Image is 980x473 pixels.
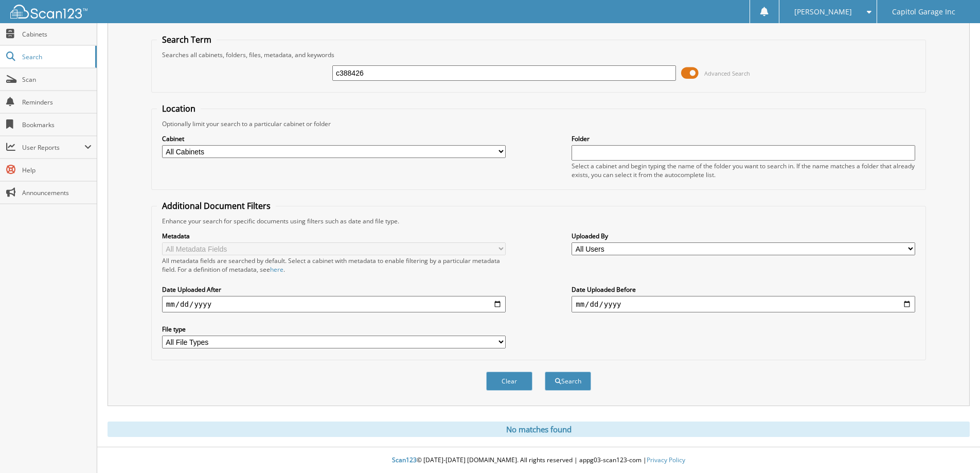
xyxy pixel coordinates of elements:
a: here [270,265,283,274]
span: User Reports [22,143,84,152]
span: Announcements [22,188,92,197]
span: [PERSON_NAME] [794,9,852,15]
input: start [162,296,506,312]
span: Search [22,52,90,61]
label: Uploaded By [572,232,915,240]
legend: Search Term [157,34,217,45]
div: All metadata fields are searched by default. Select a cabinet with metadata to enable filtering b... [162,256,506,274]
span: Reminders [22,98,92,107]
span: Scan [22,75,92,84]
div: Optionally limit your search to a particular cabinet or folder [157,119,920,128]
label: Cabinet [162,134,506,143]
span: Cabinets [22,30,92,39]
label: Date Uploaded After [162,285,506,294]
span: Advanced Search [704,69,750,77]
button: Search [545,372,591,391]
div: © [DATE]-[DATE] [DOMAIN_NAME]. All rights reserved | appg03-scan123-com | [97,448,980,473]
label: Date Uploaded Before [572,285,915,294]
span: Bookmarks [22,120,92,129]
img: scan123-logo-white.svg [10,5,87,19]
button: Clear [486,372,532,391]
div: Select a cabinet and begin typing the name of the folder you want to search in. If the name match... [572,162,915,179]
div: Enhance your search for specific documents using filters such as date and file type. [157,217,920,225]
label: Folder [572,134,915,143]
label: Metadata [162,232,506,240]
a: Privacy Policy [647,456,685,464]
span: Scan123 [392,456,417,464]
span: Help [22,166,92,174]
div: Searches all cabinets, folders, files, metadata, and keywords [157,50,920,59]
input: end [572,296,915,312]
label: File type [162,325,506,334]
legend: Additional Document Filters [157,200,276,212]
legend: Location [157,103,201,114]
span: Capitol Garage Inc [892,9,955,15]
iframe: Chat Widget [929,424,980,473]
div: No matches found [108,422,970,437]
